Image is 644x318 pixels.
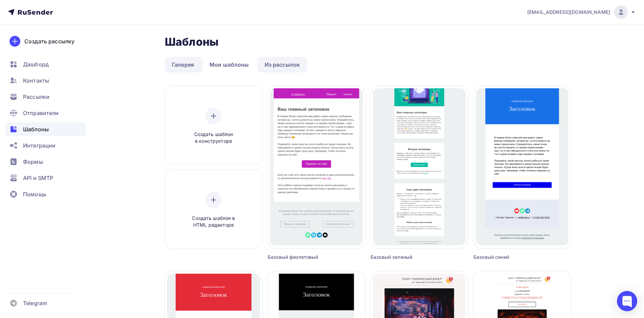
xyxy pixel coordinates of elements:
div: Базовый фиолетовый [268,254,341,260]
a: Галерея [165,57,201,72]
span: API и SMTP [23,174,53,182]
span: Дашборд [23,60,49,68]
span: Интеграции [23,141,55,150]
h2: Шаблоны [165,35,219,49]
a: Рассылки [5,90,86,104]
a: Формы [5,155,86,168]
span: Формы [23,158,43,166]
span: [EMAIL_ADDRESS][DOMAIN_NAME] [527,9,610,16]
a: Отправители [5,106,86,120]
div: Базовый зеленый [371,254,444,260]
span: Рассылки [23,93,49,101]
span: Создать шаблон в HTML редакторе [181,215,246,229]
a: Из рассылок [258,57,307,72]
a: Контакты [5,74,86,87]
a: Шаблоны [5,122,86,136]
a: Мои шаблоны [202,57,256,72]
span: Помощь [23,190,46,198]
div: Базовый синий [473,254,547,260]
a: Дашборд [5,58,86,71]
span: Telegram [23,299,47,307]
span: Отправители [23,109,59,117]
span: Контакты [23,76,49,85]
div: Создать рассылку [24,37,74,45]
span: Создать шаблон в конструкторе [181,131,246,145]
span: Шаблоны [23,125,49,133]
a: [EMAIL_ADDRESS][DOMAIN_NAME] [527,5,636,19]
